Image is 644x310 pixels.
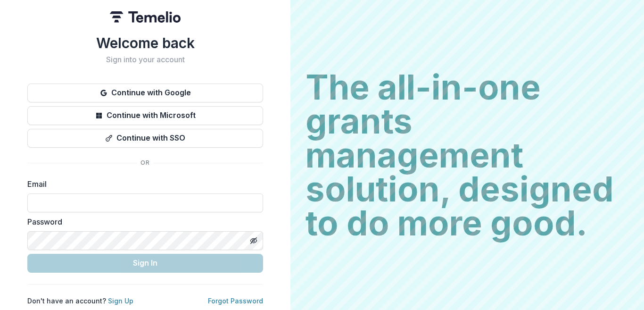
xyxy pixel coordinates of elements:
a: Forgot Password [208,297,263,305]
label: Password [27,216,257,227]
label: Email [27,178,257,190]
p: Don't have an account? [27,296,133,306]
h2: Sign into your account [27,55,263,64]
button: Continue with Microsoft [27,106,263,125]
a: Sign Up [108,297,133,305]
h1: Welcome back [27,34,263,51]
button: Continue with SSO [27,129,263,148]
button: Toggle password visibility [246,233,261,248]
button: Sign In [27,254,263,273]
img: Temelio [110,11,181,23]
button: Continue with Google [27,84,263,102]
